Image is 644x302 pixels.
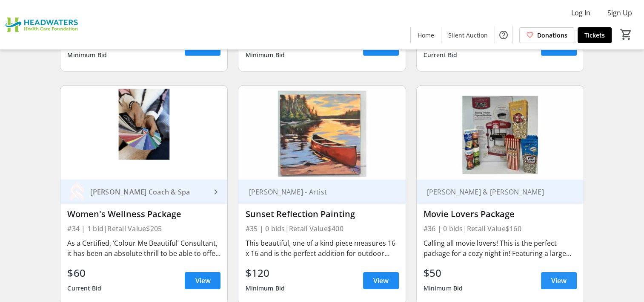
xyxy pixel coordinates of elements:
[373,276,389,286] span: View
[537,31,567,40] span: Donations
[67,209,220,219] div: Women's Wellness Package
[245,188,388,196] div: [PERSON_NAME] - Artist
[564,6,597,20] button: Log In
[245,238,398,258] div: This beautiful, one of a kind piece measures 16 x 16 and is the perfect addition for outdoor enth...
[584,31,605,40] span: Tickets
[541,272,577,289] a: View
[424,188,567,196] div: [PERSON_NAME] & [PERSON_NAME]
[245,265,285,281] div: $120
[551,276,567,286] span: View
[424,47,458,63] div: Current Bid
[495,26,512,44] button: Help
[67,265,101,281] div: $60
[245,281,285,296] div: Minimum Bid
[441,27,495,43] a: Silent Auction
[67,238,220,258] div: As a Certified, ‘Colour Me Beautiful’ Consultant, it has been an absolute thrill to be able to of...
[424,223,577,235] div: #36 | 0 bids | Retail Value $160
[363,272,399,289] a: View
[411,27,441,43] a: Home
[210,187,220,197] mat-icon: keyboard_arrow_right
[424,281,463,296] div: Minimum Bid
[185,272,220,289] a: View
[67,182,87,202] img: Cheryl Spalding Coach & Spa
[195,276,210,286] span: View
[424,238,577,258] div: Calling all movie lovers! This is the perfect package for a cozy night in! Featuring a large coun...
[618,27,634,42] button: Cart
[67,281,101,296] div: Current Bid
[5,3,81,46] img: Headwaters Health Care Foundation's Logo
[245,47,285,63] div: Minimum Bid
[60,180,227,204] a: Cheryl Spalding Coach & Spa[PERSON_NAME] Coach & Spa
[185,39,220,56] a: View
[578,27,612,43] a: Tickets
[363,39,399,56] a: View
[541,39,577,56] a: View
[60,86,227,180] img: Women's Wellness Package
[571,8,590,18] span: Log In
[424,265,463,281] div: $50
[67,47,107,63] div: Minimum Bid
[418,31,434,40] span: Home
[424,209,577,219] div: Movie Lovers Package
[245,209,398,219] div: Sunset Reflection Painting
[607,8,632,18] span: Sign Up
[601,6,639,20] button: Sign Up
[67,223,220,235] div: #34 | 1 bid | Retail Value $205
[519,27,574,43] a: Donations
[87,188,210,196] div: [PERSON_NAME] Coach & Spa
[448,31,488,40] span: Silent Auction
[417,86,584,180] img: Movie Lovers Package
[238,86,405,180] img: Sunset Reflection Painting
[245,223,398,235] div: #35 | 0 bids | Retail Value $400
